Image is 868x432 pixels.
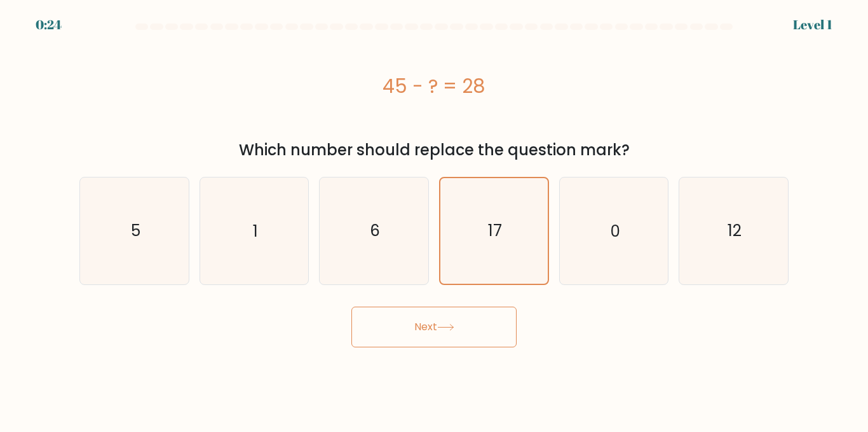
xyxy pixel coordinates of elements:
[36,15,62,34] div: 0:24
[610,219,620,242] text: 0
[130,219,140,242] text: 5
[87,139,781,162] div: Which number should replace the question mark?
[728,219,742,242] text: 12
[370,219,380,242] text: 6
[79,72,789,101] div: 45 - ? = 28
[253,219,258,242] text: 1
[351,307,517,347] button: Next
[793,15,832,34] div: Level 1
[488,219,502,242] text: 17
